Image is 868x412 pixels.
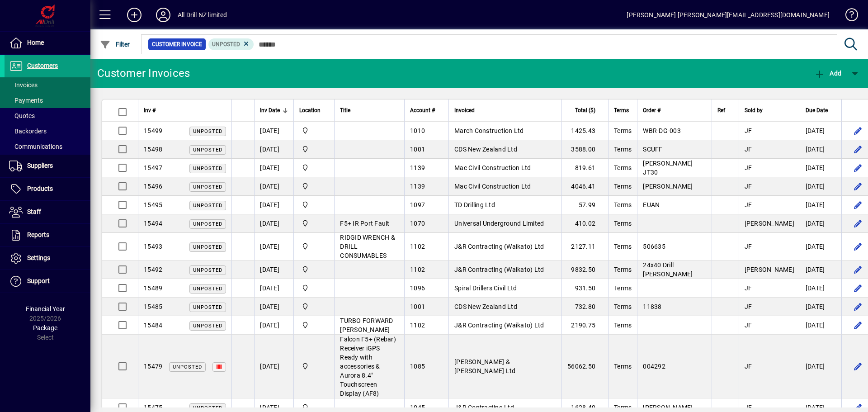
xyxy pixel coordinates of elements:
[745,105,763,115] span: Sold by
[144,243,162,250] span: 15493
[800,335,841,398] td: [DATE]
[98,36,132,52] button: Filter
[454,266,544,273] span: J&R Contracting (Waikato) Ltd
[454,284,517,292] span: Spiral Drillers Civil Ltd
[561,122,608,140] td: 1425.43
[614,183,632,190] span: Terms
[800,260,841,279] td: [DATE]
[410,146,425,153] span: 1001
[410,164,425,171] span: 1139
[614,220,632,227] span: Terms
[851,318,865,332] button: Edit
[567,105,604,115] div: Total ($)
[614,284,632,292] span: Terms
[27,277,50,284] span: Support
[27,62,58,69] span: Customers
[5,108,90,123] a: Quotes
[5,247,90,270] a: Settings
[454,146,517,153] span: CDS New Zealand Ltd
[745,363,752,370] span: JF
[614,243,632,250] span: Terms
[144,266,162,273] span: 15492
[212,41,240,47] span: Unposted
[410,363,425,370] span: 1085
[745,303,752,310] span: JF
[299,218,329,228] span: All Drill NZ Limited
[254,140,293,159] td: [DATE]
[454,322,544,329] span: J&R Contracting (Waikato) Ltd
[5,123,90,139] a: Backorders
[208,38,254,50] mat-chip: Customer Invoice Status: Unposted
[299,105,321,115] span: Location
[454,220,544,227] span: Universal Underground Limited
[851,299,865,314] button: Edit
[800,279,841,298] td: [DATE]
[454,105,475,115] span: Invoiced
[152,40,202,49] span: Customer Invoice
[614,127,632,134] span: Terms
[814,70,841,77] span: Add
[851,198,865,212] button: Edit
[193,244,222,250] span: Unposted
[717,105,725,115] span: Ref
[561,316,608,335] td: 2190.75
[193,267,222,273] span: Unposted
[9,128,47,135] span: Backorders
[144,284,162,292] span: 15489
[144,146,162,153] span: 15498
[800,140,841,159] td: [DATE]
[561,140,608,159] td: 3588.00
[454,201,495,208] span: TD Drilling Ltd
[745,266,794,273] span: [PERSON_NAME]
[254,260,293,279] td: [DATE]
[561,260,608,279] td: 9832.50
[454,183,531,190] span: Mac Civil Construction Ltd
[561,298,608,316] td: 732.80
[193,203,222,208] span: Unposted
[144,105,226,115] div: Inv #
[340,105,399,115] div: Title
[745,243,752,250] span: JF
[643,183,693,190] span: [PERSON_NAME]
[299,320,329,330] span: All Drill NZ Limited
[144,322,162,329] span: 15484
[26,305,65,313] span: Financial Year
[454,358,515,374] span: [PERSON_NAME] & [PERSON_NAME] Ltd
[643,363,665,370] span: 004292
[851,359,865,374] button: Edit
[561,214,608,233] td: 410.02
[561,196,608,214] td: 57.99
[27,39,44,46] span: Home
[33,324,57,331] span: Package
[410,404,425,411] span: 1045
[717,105,733,115] div: Ref
[454,164,531,171] span: Mac Civil Construction Ltd
[9,143,62,150] span: Communications
[299,200,329,210] span: All Drill NZ Limited
[561,177,608,196] td: 4046.41
[193,128,222,134] span: Unposted
[340,317,393,333] span: TURBO FORWARD [PERSON_NAME]
[144,127,162,134] span: 15499
[614,303,632,310] span: Terms
[260,105,288,115] div: Inv Date
[410,303,425,310] span: 1001
[643,105,660,115] span: Order #
[299,265,329,275] span: All Drill NZ Limited
[5,155,90,177] a: Suppliers
[800,233,841,260] td: [DATE]
[410,105,443,115] div: Account #
[254,316,293,335] td: [DATE]
[410,201,425,208] span: 1097
[410,322,425,329] span: 1102
[454,404,514,411] span: J&R Contracting Ltd
[144,164,162,171] span: 15497
[97,66,190,81] div: Customer Invoices
[299,283,329,293] span: All Drill NZ Limited
[178,8,227,22] div: All Drill NZ limited
[144,183,162,190] span: 15496
[561,335,608,398] td: 56062.50
[800,316,841,335] td: [DATE]
[851,179,865,194] button: Edit
[745,146,752,153] span: JF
